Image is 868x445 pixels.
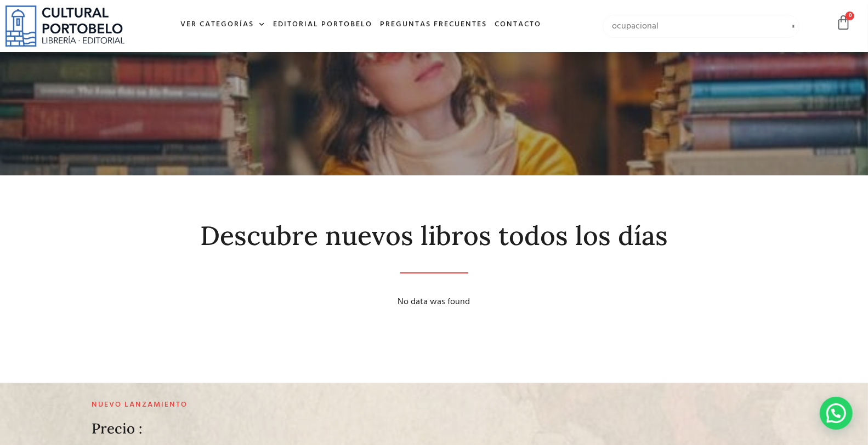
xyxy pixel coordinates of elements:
a: Editorial Portobelo [269,13,376,37]
input: Búsqueda [603,15,799,38]
div: No data was found [94,295,774,309]
a: Contacto [491,13,545,37]
h2: Nuevo lanzamiento [92,401,548,410]
span: 0 [846,12,854,20]
div: Contactar por WhatsApp [820,397,853,430]
a: Ver Categorías [177,13,269,37]
h2: Precio : [92,421,143,437]
a: Preguntas frecuentes [376,13,491,37]
h2: Descubre nuevos libros todos los días [94,221,774,250]
a: 0 [836,15,851,31]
